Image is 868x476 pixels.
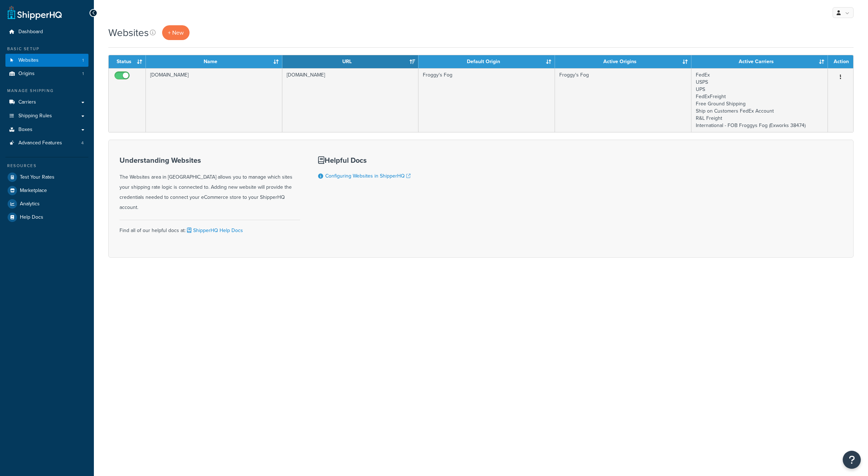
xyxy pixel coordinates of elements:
td: Froggy's Fog [418,68,555,132]
a: Origins 1 [5,67,88,80]
th: Active Origins: activate to sort column ascending [555,55,691,68]
div: Find all of our helpful docs at: [120,220,300,236]
span: Dashboard [18,29,43,35]
a: Advanced Features 4 [5,136,88,150]
span: Marketplace [20,188,47,194]
th: Active Carriers: activate to sort column ascending [691,55,828,68]
a: Websites 1 [5,54,88,67]
span: Shipping Rules [18,113,52,119]
span: Help Docs [20,214,43,220]
li: Origins [5,67,88,80]
a: Shipping Rules [5,109,88,123]
a: Dashboard [5,25,88,39]
li: Websites [5,54,88,67]
div: Manage Shipping [5,88,88,94]
div: Basic Setup [5,46,88,52]
td: [DOMAIN_NAME] [282,68,419,132]
a: Help Docs [5,211,88,224]
a: Carriers [5,96,88,109]
h3: Understanding Websites [120,156,300,164]
th: Default Origin: activate to sort column ascending [418,55,555,68]
span: + New [168,29,184,37]
a: Test Your Rates [5,171,88,184]
span: Origins [18,71,35,77]
a: Boxes [5,123,88,136]
th: Status: activate to sort column ascending [109,55,146,68]
td: [DOMAIN_NAME] [146,68,282,132]
span: Advanced Features [18,140,62,146]
a: ShipperHQ Help Docs [186,227,243,234]
span: Carriers [18,99,36,105]
a: Configuring Websites in ShipperHQ [325,172,411,180]
td: Froggy's Fog [555,68,691,132]
li: Advanced Features [5,136,88,150]
span: Test Your Rates [20,174,55,180]
td: FedEx USPS UPS FedExFreight Free Ground Shipping Ship on Customers FedEx Account R&L Freight Inte... [691,68,828,132]
h1: Websites [108,26,149,40]
span: Analytics [20,201,40,207]
span: 1 [82,71,84,77]
span: Boxes [18,127,32,133]
th: URL: activate to sort column ascending [282,55,419,68]
span: 1 [82,57,84,64]
button: Open Resource Center [843,451,861,469]
a: ShipperHQ Home [8,5,62,20]
a: Analytics [5,197,88,210]
th: Action [828,55,853,68]
a: + New [162,25,190,40]
th: Name: activate to sort column ascending [146,55,282,68]
div: The Websites area in [GEOGRAPHIC_DATA] allows you to manage which sites your shipping rate logic ... [120,156,300,213]
a: Marketplace [5,184,88,197]
div: Resources [5,163,88,169]
span: Websites [18,57,39,64]
span: 4 [81,140,84,146]
h3: Helpful Docs [318,156,411,164]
